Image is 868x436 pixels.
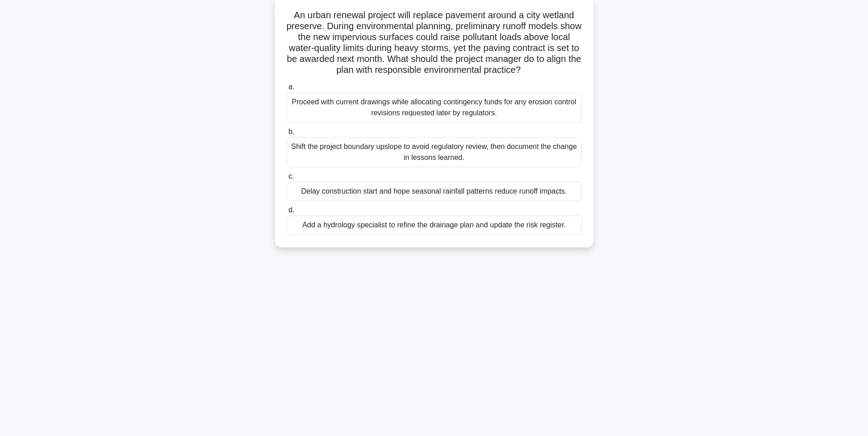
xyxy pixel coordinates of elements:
span: b. [288,128,294,135]
span: d. [288,206,294,214]
h5: An urban renewal project will replace pavement around a city wetland preserve. During environment... [286,10,583,76]
div: Proceed with current drawings while allocating contingency funds for any erosion control revision... [287,92,582,123]
div: Add a hydrology specialist to refine the drainage plan and update the risk register. [287,215,582,235]
div: Delay construction start and hope seasonal rainfall patterns reduce runoff impacts. [287,182,582,201]
div: Shift the project boundary upslope to avoid regulatory review, then document the change in lesson... [287,137,582,167]
span: a. [288,83,294,91]
span: c. [288,172,294,180]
